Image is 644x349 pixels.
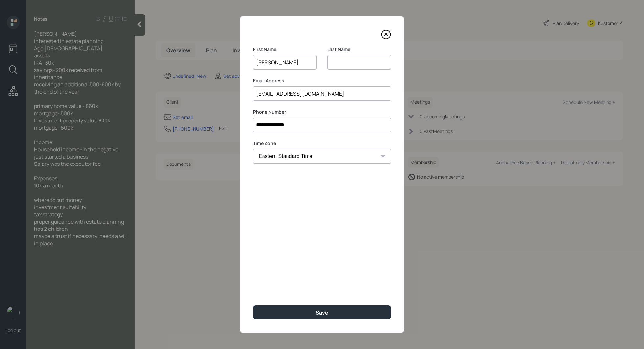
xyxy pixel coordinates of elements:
label: First Name [253,46,317,53]
label: Phone Number [253,109,391,115]
div: Save [316,309,328,316]
label: Email Address [253,77,391,84]
label: Time Zone [253,140,391,147]
label: Last Name [327,46,391,53]
button: Save [253,305,391,319]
